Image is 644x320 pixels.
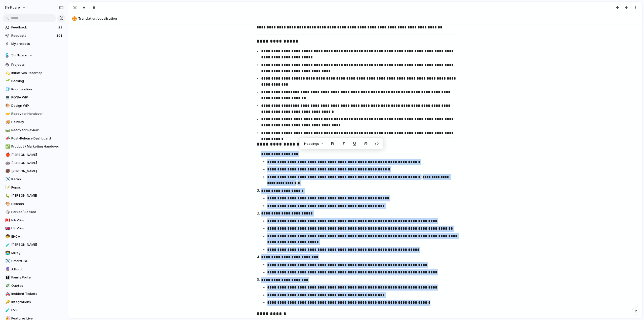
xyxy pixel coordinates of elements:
[5,193,10,198] button: 🐛
[3,151,65,159] a: 🍎[PERSON_NAME]
[5,250,9,256] div: 👨‍💻
[11,283,64,288] span: Quotes
[3,40,65,48] a: My projects
[3,200,65,208] a: 🎨Peishan
[3,94,65,101] div: 💻PO/BA WIP
[5,234,10,239] button: 🧒
[11,120,64,125] span: Delivery
[11,128,64,133] span: Ready for Review
[5,201,10,206] button: 🎨
[58,25,63,30] span: 29
[3,192,65,199] div: 🐛[PERSON_NAME]
[5,144,10,149] button: ✅
[5,78,9,84] div: 🌱
[3,217,65,224] a: 🇨🇦NA View
[11,87,64,92] span: Prioritization
[3,306,65,314] a: 🧪EVV
[3,266,65,273] a: 🔮Afford
[11,160,64,165] span: [PERSON_NAME]
[5,251,10,256] button: 👨‍💻
[5,136,10,141] button: 📣
[3,184,65,191] div: 📝Forms
[11,209,64,215] span: Parked/Blocked
[11,218,64,223] span: NA View
[11,103,64,108] span: Design WIP
[3,102,65,110] a: 🎨Design WIP
[5,291,10,296] button: 🚑
[304,141,319,146] span: Headings
[5,291,9,297] div: 🚑
[5,120,10,125] button: 🚚
[5,185,10,190] button: 📝
[5,127,9,133] div: 🛤️
[5,152,10,157] button: 🍎
[5,87,10,92] button: 🧊
[11,95,64,100] span: PO/BA WIP
[5,111,10,116] button: 🤝
[3,69,65,77] a: 💫Initiatives Roadmap
[5,299,9,305] div: 🔑
[11,70,64,76] span: Initiatives Roadmap
[11,267,64,272] span: Afford
[5,242,10,247] button: 🧪
[3,257,65,265] div: ✈️SmartOSC
[3,298,65,306] a: 🔑Integrations
[5,103,10,108] button: 🎨
[3,135,65,142] a: 📣Post-Release Dashboard
[5,283,9,289] div: 💸
[11,259,64,264] span: SmartOSC
[5,234,9,239] div: 🧒
[11,308,64,313] span: EVV
[3,118,65,126] a: 🚚Delivery
[11,226,64,231] span: UK View
[11,300,64,305] span: Integrations
[5,242,9,248] div: 🧪
[5,70,10,76] button: 💫
[5,169,10,174] button: 🐻
[11,136,64,141] span: Post-Release Dashboard
[11,291,64,296] span: Incident Tickets
[301,140,327,148] button: Headings
[11,193,64,198] span: [PERSON_NAME]
[5,119,9,125] div: 🚚
[3,225,65,232] a: 🇬🇧UK View
[5,308,10,313] button: 🧪
[5,135,9,141] div: 📣
[5,185,9,190] div: 📝
[5,267,10,272] button: 🔮
[5,209,9,215] div: 🎲
[11,25,57,30] span: Feedback
[5,218,10,223] button: 🇨🇦
[5,226,10,231] button: 🇬🇧
[56,33,63,38] span: 191
[11,185,64,190] span: Forms
[3,126,65,134] a: 🛤️Ready for Review
[5,307,9,313] div: 🧪
[11,251,64,256] span: Mikey
[3,110,65,118] a: 🤝Ready for Handover
[5,259,10,264] button: ✈️
[3,233,65,240] a: 🧒EHCA
[3,167,65,175] a: 🐻[PERSON_NAME]
[11,242,64,247] span: [PERSON_NAME]
[3,175,65,183] div: ✈️Karan
[3,282,65,290] div: 💸Quotes
[11,152,64,157] span: [PERSON_NAME]
[5,226,9,231] div: 🇬🇧
[5,95,9,100] div: 💻
[5,176,9,182] div: ✈️
[3,241,65,248] a: 🧪[PERSON_NAME]
[3,143,65,150] a: ✅Product / Marketing Handover
[11,53,27,58] span: Shiftcare
[5,111,9,117] div: 🤝
[3,208,65,216] a: 🎲Parked/Blocked
[5,103,9,109] div: 🎨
